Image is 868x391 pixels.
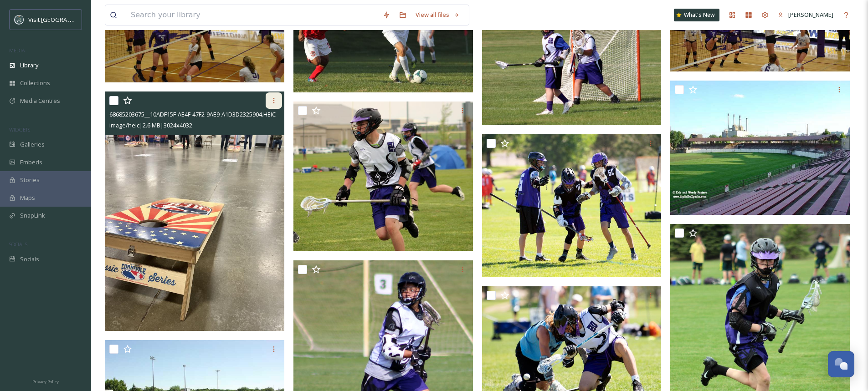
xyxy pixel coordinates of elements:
[28,15,99,24] span: Visit [GEOGRAPHIC_DATA]
[20,158,42,167] span: Embeds
[773,6,838,24] a: [PERSON_NAME]
[20,96,60,105] span: Media Centres
[20,255,39,264] span: Socials
[109,110,276,118] span: 68685203675__10ADF15F-AE4F-47F2-9AE9-A1D3D2325904.HEIC
[20,193,35,202] span: Maps
[20,61,38,70] span: Library
[20,176,40,184] span: Stories
[32,376,59,386] a: Privacy Policy
[9,47,25,54] span: MEDIA
[670,81,850,215] img: arrows stadium watertown sd.jpg
[20,211,45,220] span: SnapLink
[20,79,50,87] span: Collections
[482,134,662,277] img: Lacrosse22.tif
[105,92,284,331] img: 68685203675__10ADF15F-AE4F-47F2-9AE9-A1D3D2325904.HEIC
[9,126,30,133] span: WIDGETS
[828,351,854,377] button: Open Chat
[9,241,27,248] span: SOCIALS
[32,379,59,385] span: Privacy Policy
[15,15,24,24] img: watertown-convention-and-visitors-bureau.jpg
[126,5,378,25] input: Search your library
[788,10,833,19] span: [PERSON_NAME]
[674,9,719,21] a: What's New
[109,121,192,129] span: image/heic | 2.6 MB | 3024 x 4032
[20,140,45,149] span: Galleries
[293,102,473,251] img: Lacrosse20.tif
[411,6,464,24] a: View all files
